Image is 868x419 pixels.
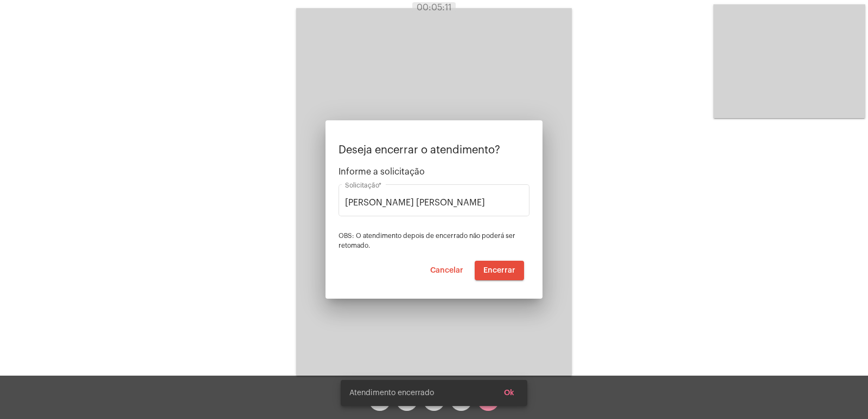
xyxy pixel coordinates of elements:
[339,167,529,177] span: Informe a solicitação
[345,198,523,208] input: Buscar solicitação
[339,144,529,156] p: Deseja encerrar o atendimento?
[475,261,524,280] button: Encerrar
[339,233,515,249] span: OBS: O atendimento depois de encerrado não poderá ser retomado.
[417,3,451,12] span: 00:05:11
[349,388,434,398] span: Atendimento encerrado
[483,267,515,274] span: Encerrar
[504,389,514,397] span: Ok
[422,261,472,280] button: Cancelar
[430,267,463,274] span: Cancelar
